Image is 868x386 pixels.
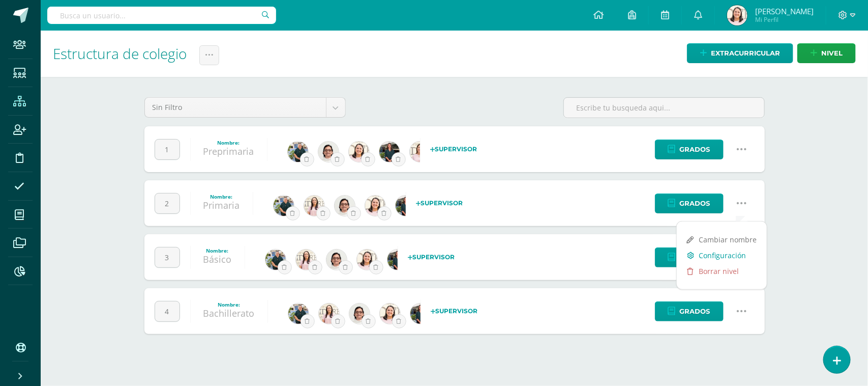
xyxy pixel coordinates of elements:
[755,15,814,24] span: Mi Perfil
[326,250,347,270] img: bb59f48b2de7d728056f8de00baf7dc0.png
[288,304,309,324] img: d3b263647c2d686994e508e2c9b90e59.png
[655,301,724,321] a: Grados
[680,194,710,213] span: Grados
[296,250,316,270] img: a684fa89395ef37b8895c4621d3f436f.png
[677,263,767,279] a: Borrar nivel
[203,307,255,319] a: Bachillerato
[711,44,780,63] span: Extracurricular
[379,142,400,162] img: 2fdb7141f9c1269e32336e807ed613a6.png
[319,304,339,324] img: a684fa89395ef37b8895c4621d3f436f.png
[274,196,294,216] img: d3b263647c2d686994e508e2c9b90e59.png
[365,196,385,216] img: 4622cc7e52004e61b57137e9542e83d9.png
[47,7,276,24] input: Busca un usuario...
[687,43,793,63] a: Extracurricular
[304,196,324,216] img: a684fa89395ef37b8895c4621d3f436f.png
[387,250,408,270] img: 2fdb7141f9c1269e32336e807ed613a6.png
[335,196,355,216] img: bb59f48b2de7d728056f8de00baf7dc0.png
[410,142,430,162] img: ec6853d7bb1684ace4a1e98713845610.png
[203,199,240,211] a: Primaria
[677,247,767,263] a: Configuración
[318,142,339,162] img: bb59f48b2de7d728056f8de00baf7dc0.png
[727,5,747,25] img: 89ad1f60e869b90960500a0324460f0a.png
[680,140,710,159] span: Grados
[265,250,286,270] img: d3b263647c2d686994e508e2c9b90e59.png
[288,142,308,162] img: d3b263647c2d686994e508e2c9b90e59.png
[755,6,814,16] span: [PERSON_NAME]
[218,301,240,308] strong: Nombre:
[53,44,187,63] span: Estructura de colegio
[821,44,843,63] span: nivel
[680,302,710,321] span: Grados
[349,142,369,162] img: 4622cc7e52004e61b57137e9542e83d9.png
[218,139,240,146] strong: Nombre:
[203,253,232,265] a: Básico
[431,307,478,315] strong: Supervisor
[797,43,856,63] a: nivel
[431,145,477,153] strong: Supervisor
[677,232,767,247] a: Cambiar nombre
[655,247,724,267] a: Grados
[206,247,229,254] strong: Nombre:
[564,98,764,118] input: Escribe tu busqueda aqui...
[357,250,377,270] img: 4622cc7e52004e61b57137e9542e83d9.png
[211,193,233,200] strong: Nombre:
[203,145,254,157] a: Preprimaria
[349,304,370,324] img: bb59f48b2de7d728056f8de00baf7dc0.png
[655,194,724,213] a: Grados
[153,98,318,117] span: Sin Filtro
[416,199,463,207] strong: Supervisor
[408,253,455,261] strong: Supervisor
[145,98,345,117] a: Sin Filtro
[380,304,400,324] img: 4622cc7e52004e61b57137e9542e83d9.png
[410,304,431,324] img: 2fdb7141f9c1269e32336e807ed613a6.png
[396,196,416,216] img: 2fdb7141f9c1269e32336e807ed613a6.png
[655,140,724,159] a: Grados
